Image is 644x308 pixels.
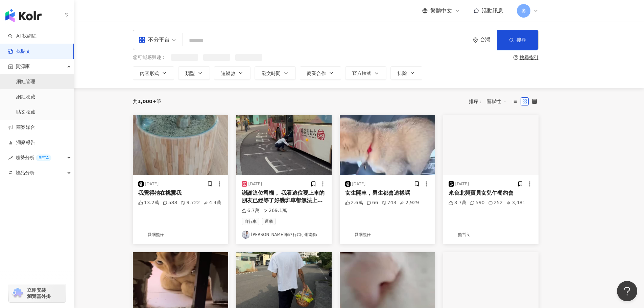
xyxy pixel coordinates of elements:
a: 貼文收藏 [16,109,35,116]
button: 類型 [178,66,210,80]
span: 類型 [185,71,195,76]
div: [DATE] [248,181,262,187]
span: 運動 [262,218,276,225]
span: 競品分析 [16,165,34,181]
a: chrome extension立即安裝 瀏覽器外掛 [9,284,66,302]
div: 252 [488,199,503,206]
div: 3,481 [506,199,525,206]
div: 3.7萬 [449,199,467,206]
button: 內容形式 [133,66,174,80]
div: 台灣 [480,37,497,43]
span: 1,000+ [138,99,157,104]
span: 您可能感興趣： [133,54,166,61]
img: KOL Avatar [449,231,457,239]
a: 網紅收藏 [16,94,35,100]
img: KOL Avatar [345,231,353,239]
div: 來台北與寶貝女兒午餐約會 [449,189,533,197]
div: BETA [36,155,51,161]
div: 女生開車，男生都會這樣嗎 [345,189,430,197]
a: KOL Avatar愛睏熊仔 [345,231,430,239]
div: [DATE] [455,181,469,187]
div: 66 [366,199,378,206]
button: 追蹤數 [214,66,251,80]
button: 搜尋 [497,30,538,50]
div: 2,929 [400,199,419,206]
div: 6.7萬 [242,207,260,214]
span: environment [473,38,478,43]
div: 謝謝這位司機， 我看這位要上車的朋友已經等了好幾班車都無法上車， 只有這個司機注意到他 溫暖 感謝 [242,189,326,205]
span: 資源庫 [16,59,30,74]
a: 洞察報告 [8,139,35,146]
span: 繁體中文 [430,7,452,15]
iframe: Help Scout Beacon - Open [617,281,637,301]
a: KOL Avatar愛睏熊仔 [138,231,223,239]
span: 自行車 [242,218,259,225]
div: 743 [382,199,397,206]
a: 網紅管理 [16,78,35,85]
div: 13.2萬 [138,199,159,206]
a: KOL Avatar熊哲良 [449,231,533,239]
div: 搜尋指引 [520,55,539,60]
span: rise [8,156,13,160]
span: 追蹤數 [221,71,235,76]
div: 我覺得牠在挑釁我 [138,189,223,197]
img: post-image [340,115,435,175]
img: chrome extension [11,288,24,299]
div: [DATE] [352,181,366,187]
span: 發文時間 [262,71,281,76]
span: 商業合作 [307,71,326,76]
a: 商案媒合 [8,124,35,131]
span: 立即安裝 瀏覽器外掛 [27,287,51,299]
span: 活動訊息 [482,7,503,14]
div: 排序： [469,96,511,107]
a: searchAI 找網紅 [8,33,37,40]
button: 商業合作 [300,66,341,80]
img: KOL Avatar [242,231,250,239]
span: 關聯性 [487,96,507,107]
img: post-image [236,115,332,175]
div: 9,722 [181,199,200,206]
div: 2.6萬 [345,199,363,206]
span: 排除 [398,71,407,76]
button: 排除 [390,66,422,80]
span: 搜尋 [517,37,526,43]
div: 588 [163,199,177,206]
span: 內容形式 [140,71,159,76]
div: 269.1萬 [263,207,287,214]
span: 趨勢分析 [16,150,51,165]
button: 發文時間 [255,66,296,80]
span: 奧 [521,7,526,15]
span: 官方帳號 [352,70,371,76]
a: 找貼文 [8,48,30,55]
div: 590 [470,199,485,206]
img: KOL Avatar [138,231,146,239]
img: post-image [443,115,539,175]
div: 不分平台 [139,34,170,45]
img: post-image [133,115,228,175]
span: appstore [139,37,145,43]
span: question-circle [514,55,518,60]
div: 4.4萬 [204,199,221,206]
div: 共 筆 [133,99,161,104]
img: logo [5,9,42,22]
div: [DATE] [145,181,159,187]
a: KOL Avatar[PERSON_NAME]網路行銷小胖老師 [242,231,326,239]
button: 官方帳號 [345,66,386,80]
